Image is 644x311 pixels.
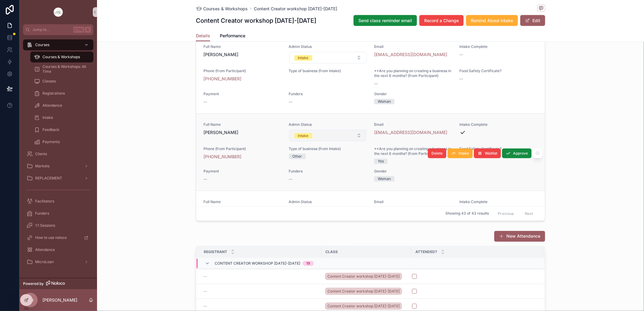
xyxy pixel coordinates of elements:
[203,99,207,105] span: --
[196,6,248,12] a: Courses & Workshops
[220,30,245,42] a: Performance
[203,44,282,49] span: Full Name
[30,88,93,99] a: Registrations
[23,244,93,255] a: Attendance
[460,199,538,204] span: Intake Complete
[42,64,87,74] span: Courses & Workshops: All Time
[23,281,44,286] span: Powered by
[42,297,77,303] p: [PERSON_NAME]
[203,122,282,127] span: Full Name
[42,115,53,120] span: Intake
[415,250,437,255] span: Attended?
[502,149,532,158] button: Approve
[471,18,513,24] span: Remind About Intake
[325,286,408,296] a: Content Creator workshop [DATE]-[DATE]
[325,273,402,280] a: Content Creator workshop [DATE]-[DATE]
[485,151,497,156] span: Waitlist
[203,76,241,82] a: [PHONE_NUMBER]
[289,92,367,96] span: Funders
[196,35,545,113] a: Full Name[PERSON_NAME]Admin StatusSelect ButtonEmail[EMAIL_ADDRESS][DOMAIN_NAME]Intake Complete--...
[358,18,412,24] span: Send class reminder email
[327,274,400,279] span: Content Creator workshop [DATE]-[DATE]
[30,112,93,123] a: Intake
[30,76,93,87] a: Classes
[289,52,367,63] button: Select Button
[196,30,210,42] a: Details
[374,44,452,49] span: Email
[23,173,93,184] a: REPLACEMENT
[53,7,63,17] img: App logo
[19,278,97,289] a: Powered by
[460,122,538,127] span: Intake Complete
[23,39,93,50] a: Courses
[23,232,93,243] a: How to use noloco
[325,303,402,310] a: Content Creator workshop [DATE]-[DATE]
[419,15,464,26] button: Record a Change
[35,199,54,204] span: Facilitators
[374,129,447,135] a: [EMAIL_ADDRESS][DOMAIN_NAME]
[23,256,93,267] a: MicroLoan
[42,139,60,144] span: Payments
[431,151,443,156] span: Delete
[35,176,62,181] span: REPLACEMENT
[325,288,402,295] a: Content Creator workshop [DATE]-[DATE]
[378,176,391,182] div: Woman
[289,99,293,105] span: --
[23,220,93,231] a: 1:1 Sessions
[42,55,80,59] span: Courses & Workshops
[289,69,367,73] span: Type of business (from Intake)
[30,100,93,111] a: Attendance
[42,91,65,96] span: Registrations
[73,27,84,33] span: Ctrl
[424,18,459,24] span: Record a Change
[474,149,501,158] button: Waitlist
[220,33,245,39] span: Performance
[327,289,400,294] span: Content Creator workshop [DATE]-[DATE]
[354,15,417,26] button: Send class reminder email
[35,259,54,264] span: MicroLoan
[196,191,545,268] a: Full Name[PERSON_NAME]Admin StatusSelect ButtonEmail[EMAIL_ADDRESS][DOMAIN_NAME]Intake Complete--
[23,208,93,219] a: Funders
[30,52,93,62] a: Courses & Workshops
[325,272,408,281] a: Content Creator workshop [DATE]-[DATE]
[203,92,282,96] span: Payment
[325,250,338,255] span: Class
[289,169,367,174] span: Funders
[378,99,391,104] div: Woman
[32,27,71,32] span: Jump to...
[23,161,93,172] a: Markets
[374,199,452,204] span: Email
[374,69,452,78] span: **Are you planning on creating a business in the next 6 months? (from Participant)
[306,261,310,266] div: 19
[203,6,248,12] span: Courses & Workshops
[86,27,90,32] span: K
[460,44,538,49] span: Intake Complete
[203,169,282,174] span: Payment
[203,289,207,294] span: --
[289,199,367,204] span: Admin Status
[293,154,302,159] div: Other
[203,304,318,309] a: --
[196,113,545,191] a: Full Name[PERSON_NAME]Admin StatusSelect ButtonEmail[EMAIL_ADDRESS][DOMAIN_NAME]Intake CompletePh...
[30,124,93,135] a: Feedback
[327,304,400,309] span: Content Creator workshop [DATE]-[DATE]
[374,146,452,156] span: **Are you planning on creating a business in the next 6 months? (from Participant)
[203,274,318,279] a: --
[460,69,538,73] span: Food Safety Certificate?
[298,133,309,139] div: Intake
[23,196,93,207] a: Facilitators
[448,149,473,158] button: Intake
[460,52,463,58] span: --
[289,146,367,151] span: Type of business (from Intake)
[42,79,56,84] span: Classes
[378,159,384,164] div: Yes
[254,6,337,12] a: Content Creator workshop [DATE]-[DATE]
[374,169,452,174] span: Gender
[196,33,210,39] span: Details
[374,52,447,58] a: [EMAIL_ADDRESS][DOMAIN_NAME]
[520,15,545,26] button: Edit
[298,55,309,61] div: Intake
[35,235,67,240] span: How to use noloco
[203,304,207,309] span: --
